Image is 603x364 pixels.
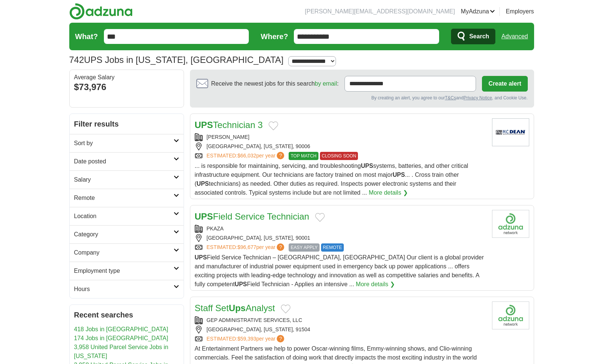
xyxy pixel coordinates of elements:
span: $66,032 [237,153,256,159]
span: REMOTE [321,243,344,252]
a: Hours [70,280,184,298]
div: [GEOGRAPHIC_DATA], [US_STATE], 90006 [195,143,486,150]
label: What? [75,31,98,42]
div: [GEOGRAPHIC_DATA], [US_STATE], 90001 [195,234,486,242]
a: 3,958 United Parcel Service Jobs in [US_STATE] [74,344,168,359]
a: Employers [506,7,534,16]
h2: Filter results [70,114,184,134]
h2: Remote [74,194,174,202]
h2: Hours [74,285,174,294]
a: T&Cs [445,95,456,100]
a: MyAdzuna [461,7,495,16]
h2: Location [74,212,174,221]
a: Remote [70,189,184,207]
div: $73,976 [74,80,179,94]
button: Add to favorite jobs [281,304,291,313]
div: Average Salary [74,74,179,80]
strong: UPS [235,281,247,287]
img: Adzuna logo [69,3,133,20]
img: Company logo [492,301,529,329]
a: Staff SetUpsAnalyst [195,303,275,313]
span: ? [277,335,284,342]
h1: UPS Jobs in [US_STATE], [GEOGRAPHIC_DATA] [69,55,284,65]
img: M.C. Dean logo [492,118,529,146]
a: Category [70,225,184,243]
span: TOP MATCH [289,152,318,160]
span: Receive the newest jobs for this search : [211,79,339,88]
strong: UPS [197,181,209,187]
li: [PERSON_NAME][EMAIL_ADDRESS][DOMAIN_NAME] [305,7,455,16]
h2: Recent searches [74,309,179,320]
button: Search [451,29,495,44]
div: PKAZA [195,225,486,233]
a: 174 Jobs in [GEOGRAPHIC_DATA] [74,335,168,341]
a: More details ❯ [369,188,408,197]
a: UPSField Service Technician [195,211,310,221]
h2: Date posted [74,157,174,166]
strong: Ups [229,303,245,313]
a: ESTIMATED:$96,677per year? [207,243,286,252]
img: Company logo [492,210,529,238]
button: Create alert [482,76,527,92]
span: ? [277,152,284,159]
a: ESTIMATED:$59,393per year? [207,335,286,343]
button: Add to favorite jobs [315,213,325,222]
span: Field Service Technician – [GEOGRAPHIC_DATA], [GEOGRAPHIC_DATA] Our client is a global provider a... [195,254,484,287]
div: By creating an alert, you agree to our and , and Cookie Use. [196,95,528,101]
span: $59,393 [237,336,256,342]
div: GEP ADMINISTRATIVE SERVICES, LLC [195,316,486,324]
a: Privacy Notice [463,95,492,100]
strong: UPS [195,254,207,261]
a: Location [70,207,184,225]
strong: UPS [195,120,213,130]
a: Employment type [70,262,184,280]
h2: Employment type [74,266,174,275]
span: 742 [69,53,84,67]
strong: UPS [361,163,373,169]
span: ? [277,243,284,251]
a: UPSTechnician 3 [195,120,263,130]
a: Advanced [501,29,528,44]
span: EASY APPLY [289,243,319,252]
a: Salary [70,170,184,189]
label: Where? [261,31,288,42]
a: Sort by [70,134,184,152]
a: [PERSON_NAME] [207,134,250,140]
a: by email [315,80,337,87]
div: [GEOGRAPHIC_DATA], [US_STATE], 91504 [195,326,486,333]
a: More details ❯ [356,280,395,289]
span: CLOSING SOON [320,152,358,160]
a: ESTIMATED:$66,032per year? [207,152,286,160]
button: Add to favorite jobs [269,121,278,130]
a: 418 Jobs in [GEOGRAPHIC_DATA] [74,326,168,332]
span: Search [469,29,489,44]
span: $96,677 [237,244,256,250]
a: Date posted [70,152,184,170]
strong: UPS [195,211,213,221]
h2: Sort by [74,139,174,148]
strong: UPS [393,172,405,178]
span: ... is responsible for maintaining, servicing, and troubleshooting systems, batteries, and other ... [195,163,469,196]
h2: Company [74,248,174,257]
h2: Salary [74,175,174,184]
h2: Category [74,230,174,239]
a: Company [70,243,184,262]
